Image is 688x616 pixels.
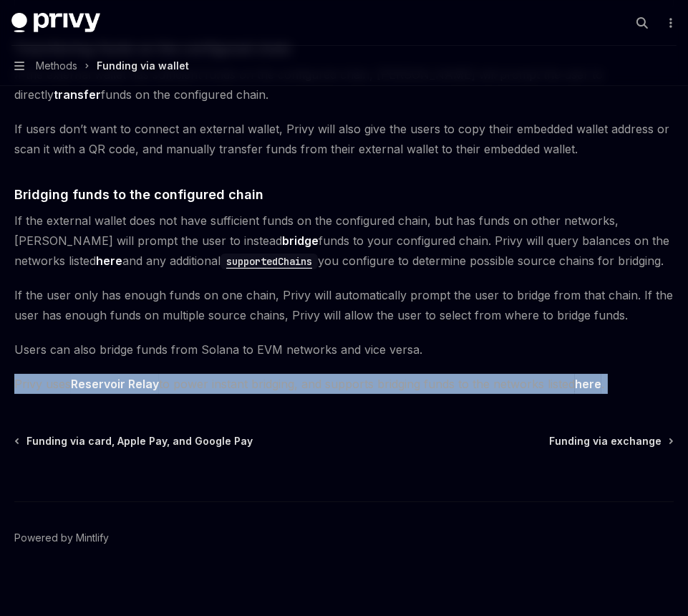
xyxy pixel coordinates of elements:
[96,254,122,269] a: here
[14,211,674,271] span: If the external wallet does not have sufficient funds on the configured chain, but has funds on o...
[26,434,253,448] span: Funding via card, Apple Pay, and Google Pay
[36,57,77,74] span: Methods
[14,531,109,545] a: Powered by Mintlify
[97,57,189,74] div: Funding via wallet
[221,254,318,268] a: supportedChains
[282,234,319,248] strong: bridge
[221,254,318,269] code: supportedChains
[71,377,159,392] a: Reservoir Relay
[16,434,253,448] a: Funding via card, Apple Pay, and Google Pay
[631,11,654,34] button: Open search
[14,340,674,360] span: Users can also bridge funds from Solana to EVM networks and vice versa.
[54,87,101,102] strong: transfer
[549,434,672,448] a: Funding via exchange
[14,119,674,159] span: If users don’t want to connect an external wallet, Privy will also give the users to copy their e...
[14,374,674,394] span: Privy uses to power instant bridging, and supports bridging funds to the networks listed .
[14,185,263,204] span: Bridging funds to the configured chain
[575,377,601,392] a: here
[549,434,662,448] span: Funding via exchange
[14,285,674,325] span: If the user only has enough funds on one chain, Privy will automatically prompt the user to bridg...
[662,13,677,33] button: More actions
[11,13,100,33] img: dark logo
